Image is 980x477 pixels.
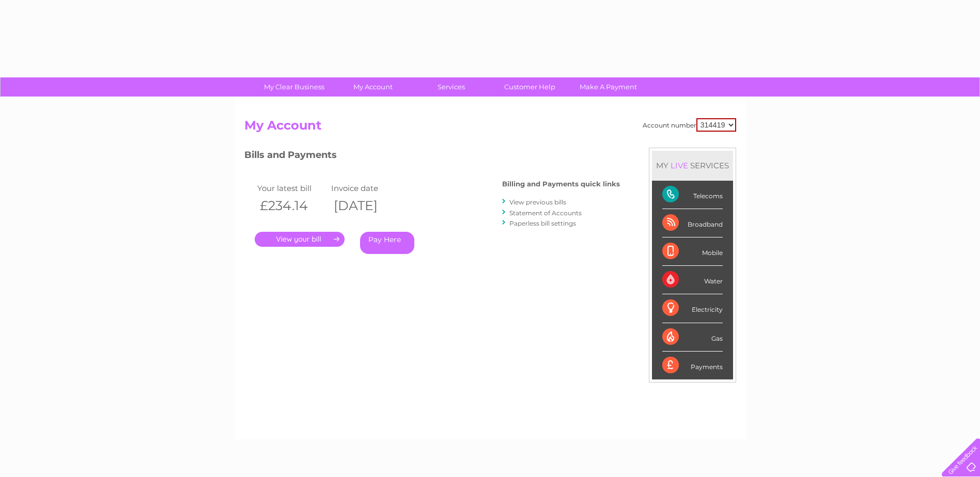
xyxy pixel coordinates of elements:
[360,232,414,254] a: Pay Here
[662,209,723,237] div: Broadband
[668,161,690,170] div: LIVE
[502,180,620,188] h4: Billing and Payments quick links
[487,77,572,97] a: Customer Help
[409,77,494,97] a: Services
[662,352,723,379] div: Payments
[255,195,329,216] th: £234.14
[329,181,403,195] td: Invoice date
[330,77,415,97] a: My Account
[255,181,329,195] td: Your latest bill
[662,237,723,266] div: Mobile
[566,77,651,97] a: Make A Payment
[662,294,723,323] div: Electricity
[509,198,566,206] a: View previous bills
[643,118,736,132] div: Account number
[509,209,582,217] a: Statement of Accounts
[662,181,723,209] div: Telecoms
[662,266,723,294] div: Water
[255,232,345,247] a: .
[329,195,403,216] th: [DATE]
[652,151,733,180] div: MY SERVICES
[244,118,736,138] h2: My Account
[244,148,620,166] h3: Bills and Payments
[509,219,576,227] a: Paperless bill settings
[252,77,337,97] a: My Clear Business
[662,323,723,352] div: Gas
